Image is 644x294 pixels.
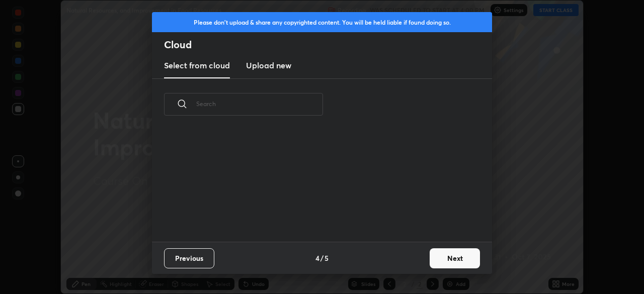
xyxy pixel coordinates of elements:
h4: 5 [325,253,329,263]
h3: Upload new [246,59,291,71]
button: Previous [164,248,214,268]
input: Search [196,82,323,125]
h4: / [320,253,324,263]
h2: Cloud [164,38,492,51]
h3: Select from cloud [164,59,230,71]
h4: 4 [315,253,319,263]
button: Next [430,248,480,268]
div: grid [152,127,480,242]
div: Please don't upload & share any copyrighted content. You will be held liable if found doing so. [152,12,492,32]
